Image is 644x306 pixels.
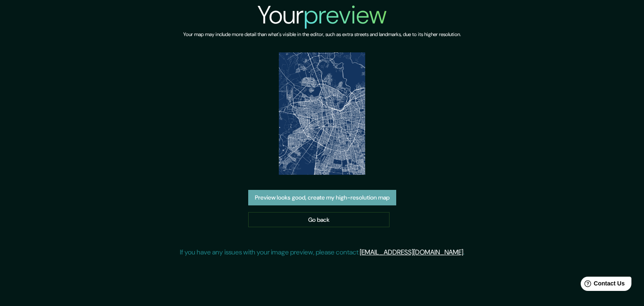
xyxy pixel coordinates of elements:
[248,190,396,205] button: Preview looks good, create my high-resolution map
[279,52,366,175] img: created-map-preview
[180,247,465,257] p: If you have any issues with your image preview, please contact .
[183,30,461,39] h6: Your map may include more detail than what's visible in the editor, such as extra streets and lan...
[360,248,463,257] a: [EMAIL_ADDRESS][DOMAIN_NAME]
[248,212,390,228] a: Go back
[569,273,635,297] iframe: Help widget launcher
